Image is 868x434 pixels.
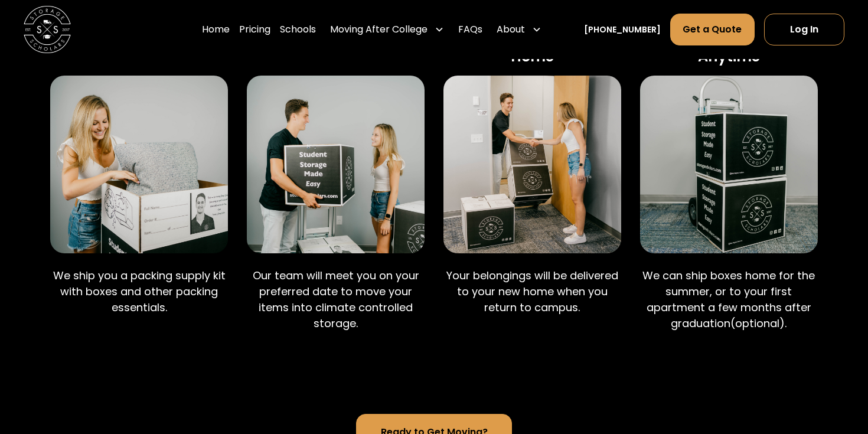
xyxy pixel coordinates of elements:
[584,24,661,36] a: [PHONE_NUMBER]
[280,13,316,46] a: Schools
[247,76,425,253] img: Storage Scholars pick up.
[458,13,482,46] a: FAQs
[492,13,546,46] div: About
[443,267,621,315] p: Your belongings will be delivered to your new home when you return to campus.
[50,76,228,253] img: Packing a Storage Scholars box.
[670,14,754,45] a: Get a Quote
[330,22,428,37] div: Moving After College
[239,13,270,46] a: Pricing
[247,267,425,331] p: Our team will meet you on your preferred date to move your items into climate controlled storage.
[640,76,818,253] img: Shipping Storage Scholars boxes.
[202,13,230,46] a: Home
[325,13,449,46] div: Moving After College
[497,22,525,37] div: About
[50,267,228,315] p: We ship you a packing supply kit with boxes and other packing essentials.
[640,31,818,66] div: Ship Boxes Anywhere, Anytime
[443,31,621,66] div: Delivery To Your New Home
[24,6,71,53] img: Storage Scholars main logo
[640,267,818,331] p: We can ship boxes home for the summer, or to your first apartment a few months after graduation(o...
[443,76,621,253] img: Storage Scholars delivery.
[764,14,844,45] a: Log In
